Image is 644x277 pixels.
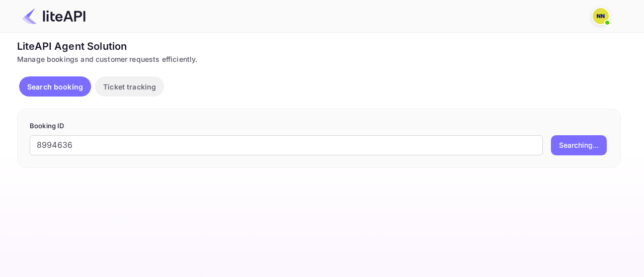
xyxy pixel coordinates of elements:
p: Ticket tracking [103,81,156,92]
div: LiteAPI Agent Solution [17,39,621,54]
div: Manage bookings and customer requests efficiently. [17,54,621,64]
p: Search booking [27,81,83,92]
input: Enter Booking ID (e.g., 63782194) [30,135,543,155]
button: Searching... [551,135,607,155]
img: N/A N/A [593,8,609,24]
p: Booking ID [30,121,608,131]
img: LiteAPI Logo [22,8,86,24]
